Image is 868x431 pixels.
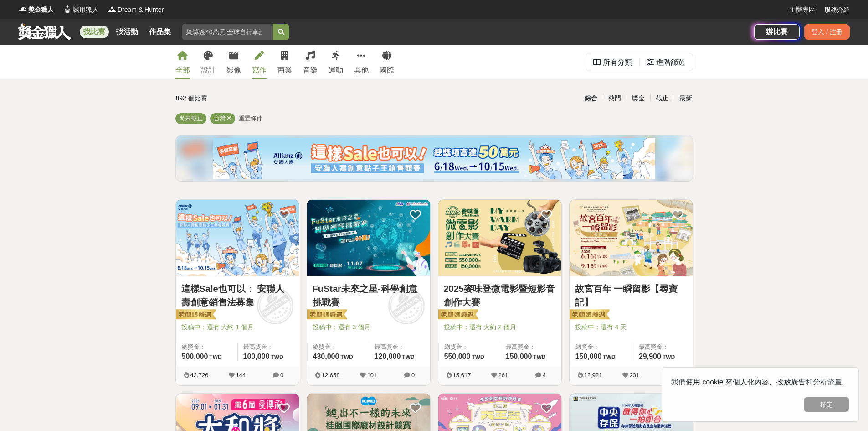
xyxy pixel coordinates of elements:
[243,353,270,360] span: 100,000
[313,343,363,352] span: 總獎金：
[570,200,693,276] img: Cover Image
[190,372,209,379] span: 42,726
[444,353,471,360] span: 550,000
[179,115,203,122] span: 尚未截止
[322,372,340,379] span: 12,658
[375,343,425,352] span: 最高獎金：
[313,282,425,309] a: FuStar未來之星-科學創意挑戰賽
[252,65,267,76] div: 寫作
[639,353,661,360] span: 29,900
[506,353,532,360] span: 150,000
[329,65,343,76] div: 運動
[575,343,627,352] span: 總獎金：
[307,200,430,276] img: Cover Image
[176,200,299,276] img: Cover Image
[213,138,655,179] img: cf4fb443-4ad2-4338-9fa3-b46b0bf5d316.png
[175,65,190,76] div: 全部
[354,45,369,79] a: 其他
[639,343,687,352] span: 最高獎金：
[603,90,627,106] div: 熱門
[271,354,283,360] span: TWD
[367,372,377,379] span: 101
[145,26,175,38] a: 作品集
[438,200,561,276] a: Cover Image
[627,90,650,106] div: 獎金
[804,397,849,412] button: 確定
[444,282,556,309] a: 2025麥味登微電影暨短影音創作大賽
[340,354,353,360] span: TWD
[280,372,283,379] span: 0
[182,343,232,352] span: 總獎金：
[630,372,640,379] span: 231
[354,65,369,76] div: 其他
[533,354,545,360] span: TWD
[80,26,109,38] a: 找比賽
[236,372,246,379] span: 144
[201,45,216,79] a: 設計
[804,24,850,40] div: 登入 / 註冊
[650,90,674,106] div: 截止
[656,53,685,72] div: 進階篩選
[226,45,241,79] a: 影像
[472,354,484,360] span: TWD
[380,65,394,76] div: 國際
[313,353,339,360] span: 430,000
[575,322,687,332] span: 投稿中：還有 4 天
[18,5,54,15] a: Logo獎金獵人
[674,90,698,106] div: 最新
[411,372,415,379] span: 0
[201,65,216,76] div: 設計
[584,372,602,379] span: 12,921
[663,354,675,360] span: TWD
[824,5,850,15] a: 服務介紹
[380,45,394,79] a: 國際
[444,322,556,332] span: 投稿中：還有 大約 2 個月
[239,115,262,122] span: 重置條件
[303,65,318,76] div: 音樂
[73,5,98,15] span: 試用獵人
[444,343,494,352] span: 總獎金：
[568,309,610,322] img: 老闆娘嚴選
[209,354,221,360] span: TWD
[176,90,348,106] div: 892 個比賽
[303,45,318,79] a: 音樂
[754,24,800,40] a: 辦比賽
[252,45,267,79] a: 寫作
[175,45,190,79] a: 全部
[277,65,292,76] div: 商業
[174,309,216,322] img: 老闆娘嚴選
[313,322,425,332] span: 投稿中：還有 3 個月
[603,354,615,360] span: TWD
[305,309,347,322] img: 老闆娘嚴選
[28,5,54,15] span: 獎金獵人
[498,372,508,379] span: 261
[113,26,142,38] a: 找活動
[375,353,401,360] span: 120,000
[108,5,117,14] img: Logo
[603,53,632,72] div: 所有分類
[181,322,293,332] span: 投稿中：還有 大約 1 個月
[243,343,293,352] span: 最高獎金：
[118,5,164,15] span: Dream & Hunter
[543,372,546,379] span: 4
[579,90,603,106] div: 綜合
[575,353,602,360] span: 150,000
[63,5,72,14] img: Logo
[671,378,849,386] span: 我們使用 cookie 來個人化內容、投放廣告和分析流量。
[329,45,343,79] a: 運動
[506,343,556,352] span: 最高獎金：
[575,282,687,309] a: 故宮百年 一瞬留影【尋寶記】
[63,5,98,15] a: Logo試用獵人
[277,45,292,79] a: 商業
[182,353,208,360] span: 500,000
[214,115,226,122] span: 台灣
[108,5,164,15] a: LogoDream & Hunter
[226,65,241,76] div: 影像
[437,309,478,322] img: 老闆娘嚴選
[790,5,815,15] a: 主辦專區
[18,5,27,14] img: Logo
